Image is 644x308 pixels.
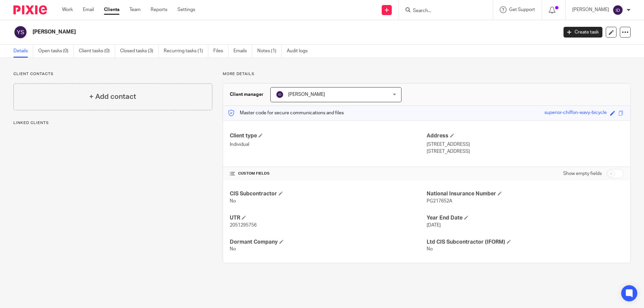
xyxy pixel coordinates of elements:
[213,45,228,58] a: Files
[83,6,94,13] a: Email
[509,7,535,12] span: Get Support
[612,5,623,15] img: svg%3E
[62,6,73,13] a: Work
[257,45,282,58] a: Notes (1)
[412,8,473,14] input: Search
[233,45,252,58] a: Emails
[230,214,427,222] h4: UTR
[164,45,208,58] a: Recurring tasks (1)
[13,71,212,77] p: Client contacts
[13,25,28,39] img: svg%3E
[89,91,136,102] h4: + Add contact
[38,45,74,58] a: Open tasks (0)
[120,45,159,58] a: Closed tasks (3)
[230,190,427,197] h4: CIS Subcontractor
[230,171,427,176] h4: CUSTOM FIELDS
[151,6,167,13] a: Reports
[228,110,344,116] p: Master code for secure communications and files
[230,247,236,251] span: No
[13,5,47,14] img: Pixie
[288,92,325,97] span: [PERSON_NAME]
[563,27,602,38] a: Create task
[230,132,427,139] h4: Client type
[287,45,313,58] a: Audit logs
[230,199,236,203] span: No
[13,45,33,58] a: Details
[230,223,257,228] span: 2051295756
[79,45,115,58] a: Client tasks (0)
[544,109,607,117] div: superior-chiffon-wavy-bicycle
[563,170,602,177] label: Show empty fields
[129,6,141,13] a: Team
[223,71,631,77] p: More details
[427,247,433,251] span: No
[230,239,427,246] h4: Dormant Company
[13,120,212,126] p: Linked clients
[427,132,624,139] h4: Address
[427,214,624,222] h4: Year End Date
[427,190,624,197] h4: National Insurance Number
[427,141,624,148] p: [STREET_ADDRESS]
[276,90,284,99] img: svg%3E
[33,28,449,36] h2: [PERSON_NAME]
[427,148,624,155] p: [STREET_ADDRESS]
[427,239,624,246] h4: Ltd CIS Subcontractor (IFORM)
[427,223,441,228] span: [DATE]
[177,6,195,13] a: Settings
[230,141,427,148] p: Individual
[104,6,119,13] a: Clients
[427,199,452,203] span: PG217652A
[230,91,264,98] h3: Client manager
[572,6,609,13] p: [PERSON_NAME]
